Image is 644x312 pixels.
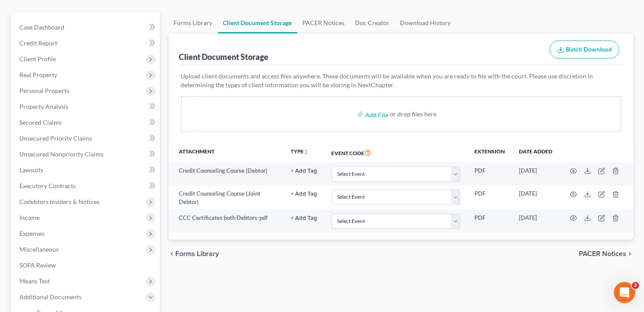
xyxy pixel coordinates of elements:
[19,214,40,221] span: Income
[291,167,318,175] a: + Add Tag
[19,166,43,174] span: Lawsuits
[579,250,633,257] button: PACER Notices chevron_right
[291,215,318,221] button: + Add Tag
[12,35,160,51] a: Credit Report
[19,87,70,94] span: Personal Property
[169,250,219,257] button: chevron_left Forms Library
[19,103,68,110] span: Property Analysis
[12,162,160,178] a: Lawsuits
[19,182,76,189] span: Executory Contracts
[291,214,318,222] a: + Add Tag
[467,142,512,163] th: Extension
[291,191,318,197] button: + Add Tag
[467,210,512,233] td: PDF
[19,261,56,269] span: SOFA Review
[467,186,512,210] td: PDF
[12,257,160,273] a: SOFA Review
[12,115,160,130] a: Secured Claims
[12,99,160,115] a: Property Analysis
[19,71,57,78] span: Real Property
[19,23,64,31] span: Case Dashboard
[12,178,160,194] a: Executory Contracts
[291,149,309,155] button: TYPEunfold_more
[512,210,559,233] td: [DATE]
[632,282,639,289] span: 2
[304,149,309,155] i: unfold_more
[512,163,559,186] td: [DATE]
[169,210,284,233] td: CCC Certificates both Debtors-pdf
[626,250,633,257] i: chevron_right
[395,12,456,33] a: Download History
[169,142,284,163] th: Attachment
[291,189,318,198] a: + Add Tag
[12,146,160,162] a: Unsecured Nonpriority Claims
[12,19,160,35] a: Case Dashboard
[291,168,318,174] button: + Add Tag
[390,110,437,119] div: or drop files here
[467,163,512,186] td: PDF
[19,39,57,47] span: Credit Report
[19,198,100,205] span: Codebtors Insiders & Notices
[512,142,559,163] th: Date added
[19,245,59,253] span: Miscellaneous
[169,250,176,257] i: chevron_left
[19,230,44,237] span: Expenses
[19,150,104,158] span: Unsecured Nonpriority Claims
[19,293,81,301] span: Additional Documents
[350,12,395,33] a: Doc Creator
[325,142,467,163] th: Event Code
[512,186,559,210] td: [DATE]
[19,119,62,126] span: Secured Claims
[176,250,219,257] span: Forms Library
[579,250,626,257] span: PACER Notices
[181,72,622,89] p: Upload client documents and access files anywhere. These documents will be available when you are...
[297,12,350,33] a: PACER Notices
[179,52,269,62] div: Client Document Storage
[550,41,619,59] button: Batch Download
[12,130,160,146] a: Unsecured Priority Claims
[169,186,284,210] td: Credit Counseling Course (Joint Debtor)
[19,55,56,63] span: Client Profile
[169,12,218,33] a: Forms Library
[169,163,284,186] td: Credit Counseling Course (Debtor)
[19,134,92,142] span: Unsecured Priority Claims
[566,46,612,53] span: Batch Download
[19,277,50,285] span: Means Test
[218,12,297,33] a: Client Document Storage
[614,282,635,303] iframe: Intercom live chat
